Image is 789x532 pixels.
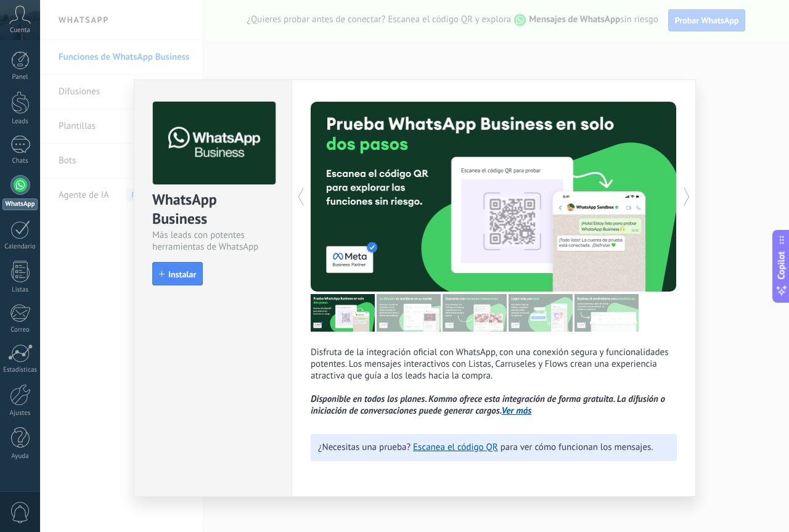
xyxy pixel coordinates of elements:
i: Disponible en todos los planes. Kommo ofrece esta integración de forma gratuita. La difusión o in... [311,393,665,417]
img: tour_image_cc27419dad425b0ae96c2716632553fa.png [377,294,441,332]
div: WhatsApp [2,198,38,210]
div: Ajustes [2,409,38,417]
div: Leads [2,118,38,126]
div: WhatsApp Business [152,190,274,229]
img: tour_image_cc377002d0016b7ebaeb4dbe65cb2175.png [574,294,639,332]
div: Estadísticas [2,366,38,374]
a: Escanea el código QR [413,441,498,453]
span: Copilot [775,251,788,279]
img: logo_main.png [153,102,276,185]
img: tour_image_7a4924cebc22ed9e3259523e50fe4fd6.png [311,294,375,332]
img: tour_image_62c9952fc9cf984da8d1d2aa2c453724.png [509,294,573,332]
a: Ver más [502,405,532,417]
span: ¿Necesitas una prueba? [318,441,411,453]
span: para ver cómo funcionan los mensajes. [501,441,653,453]
div: Ayuda [2,452,38,460]
span: Cuenta [10,27,30,35]
div: Calendario [2,243,38,251]
div: Listas [2,286,38,294]
button: Instalar [152,262,203,285]
div: Correo [2,326,38,334]
img: tour_image_1009fe39f4f058b759f0df5a2b7f6f06.png [443,294,507,332]
div: Panel [2,73,38,81]
span: Instalar [168,270,196,279]
div: Más leads con potentes herramientas de WhatsApp [152,229,274,253]
div: Chats [2,157,38,165]
p: Disfruta de la integración oficial con WhatsApp, con una conexión segura y funcionalidades potent... [311,346,677,417]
